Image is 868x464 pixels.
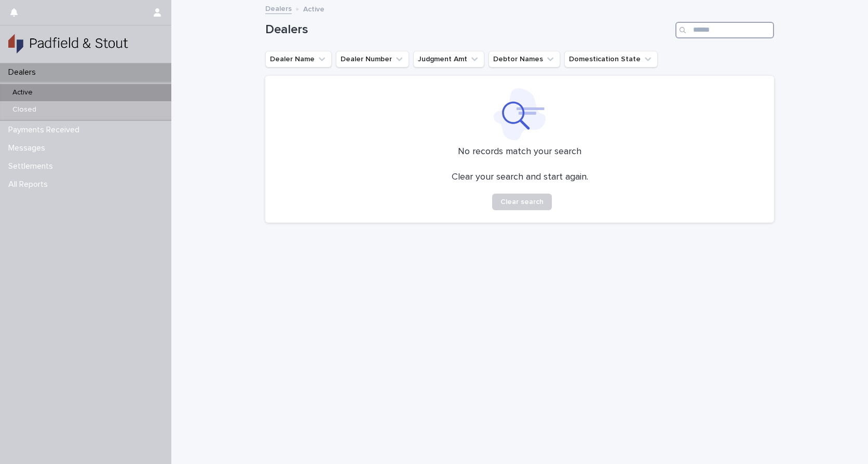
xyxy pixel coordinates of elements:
[4,180,56,189] p: All Reports
[4,125,88,135] p: Payments Received
[492,194,552,210] button: Clear search
[4,88,41,97] p: Active
[500,198,544,206] span: Clear search
[265,22,671,37] h1: Dealers
[303,3,324,14] p: Active
[4,143,53,153] p: Messages
[675,22,774,38] input: Search
[489,51,560,67] button: Debtor Names
[265,2,292,14] a: Dealers
[265,51,332,67] button: Dealer Name
[8,34,128,54] img: gSPaZaQw2XYDTaYHK8uQ
[452,172,588,183] p: Clear your search and start again.
[4,67,44,77] p: Dealers
[413,51,484,67] button: Judgment Amt
[336,51,409,67] button: Dealer Number
[278,146,762,158] p: No records match your search
[4,105,45,114] p: Closed
[564,51,658,67] button: Domestication State
[4,161,61,171] p: Settlements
